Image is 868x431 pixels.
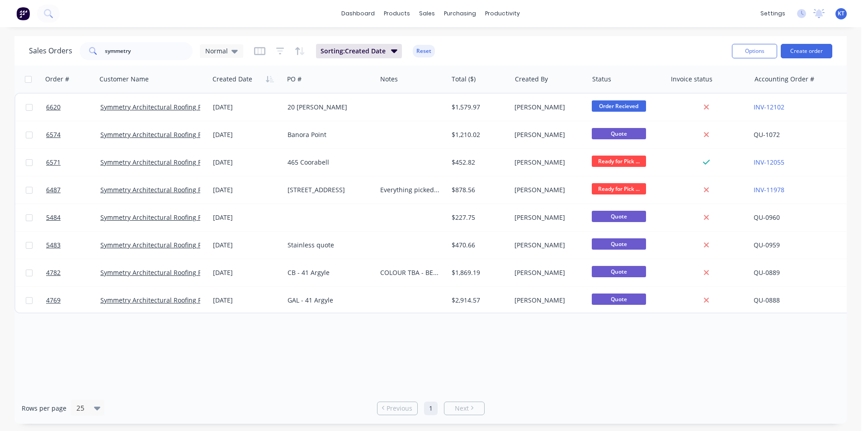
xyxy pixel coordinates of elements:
[754,241,780,249] a: QU-0959
[387,404,412,413] span: Previous
[755,75,814,84] div: Accounting Order #
[592,294,646,305] span: Quote
[377,404,417,413] a: Previous page
[212,75,252,84] div: Created Date
[288,296,369,305] div: GAL - 41 Argyle
[380,75,398,84] div: Notes
[316,44,402,58] button: Sorting:Created Date
[100,158,218,166] a: Symmetry Architectural Roofing Pty Ltd
[46,130,61,139] span: 6574
[213,241,280,250] div: [DATE]
[754,158,784,166] a: INV-12055
[514,241,581,250] div: [PERSON_NAME]
[452,296,505,305] div: $2,914.57
[29,47,72,55] h1: Sales Orders
[514,268,581,277] div: [PERSON_NAME]
[452,130,505,139] div: $1,210.02
[838,9,844,18] span: KT
[592,75,611,84] div: Status
[213,103,280,112] div: [DATE]
[100,185,218,194] a: Symmetry Architectural Roofing Pty Ltd
[592,266,646,277] span: Quote
[22,404,66,413] span: Rows per page
[452,158,505,167] div: $452.82
[514,103,581,112] div: [PERSON_NAME]
[452,268,505,277] div: $1,869.19
[288,103,369,112] div: 20 [PERSON_NAME]
[754,103,784,111] a: INV-12102
[100,103,218,111] a: Symmetry Architectural Roofing Pty Ltd
[413,45,435,57] button: Reset
[380,268,441,277] div: COLOUR TBA - BEFORE ORDERING
[781,44,832,58] button: Create order
[46,103,61,112] span: 6620
[288,158,369,167] div: 465 Coorabell
[205,46,228,56] span: Normal
[373,402,488,415] ul: Pagination
[732,44,777,58] button: Options
[213,296,280,305] div: [DATE]
[452,213,505,222] div: $227.75
[380,185,441,194] div: Everything picked up but KFC brackets
[671,75,712,84] div: Invoice status
[514,213,581,222] div: [PERSON_NAME]
[288,185,369,194] div: [STREET_ADDRESS]
[444,404,484,413] a: Next page
[105,42,193,60] input: Search...
[756,7,790,20] div: settings
[100,296,218,304] a: Symmetry Architectural Roofing Pty Ltd
[515,75,548,84] div: Created By
[213,268,280,277] div: [DATE]
[288,268,369,277] div: CB - 41 Argyle
[754,185,784,194] a: INV-11978
[754,213,780,222] a: QU-0960
[452,185,505,194] div: $878.56
[46,287,100,314] a: 4769
[100,213,218,222] a: Symmetry Architectural Roofing Pty Ltd
[592,128,646,139] span: Quote
[46,94,100,121] a: 6620
[424,402,438,415] a: Page 1 is your current page
[514,296,581,305] div: [PERSON_NAME]
[213,185,280,194] div: [DATE]
[754,130,780,139] a: QU-1072
[452,103,505,112] div: $1,579.97
[46,176,100,204] a: 6487
[287,75,302,84] div: PO #
[46,149,100,176] a: 6571
[213,158,280,167] div: [DATE]
[337,7,379,20] a: dashboard
[481,7,524,20] div: productivity
[592,238,646,250] span: Quote
[213,213,280,222] div: [DATE]
[46,213,61,222] span: 5484
[514,130,581,139] div: [PERSON_NAME]
[592,183,646,194] span: Ready for Pick ...
[46,121,100,148] a: 6574
[452,75,476,84] div: Total ($)
[100,130,218,139] a: Symmetry Architectural Roofing Pty Ltd
[592,100,646,112] span: Order Recieved
[45,75,69,84] div: Order #
[16,7,30,20] img: Factory
[46,204,100,231] a: 5484
[288,130,369,139] div: Banora Point
[754,268,780,277] a: QU-0889
[439,7,481,20] div: purchasing
[46,296,61,305] span: 4769
[46,158,61,167] span: 6571
[213,130,280,139] div: [DATE]
[46,259,100,286] a: 4782
[452,241,505,250] div: $470.66
[100,268,218,277] a: Symmetry Architectural Roofing Pty Ltd
[514,158,581,167] div: [PERSON_NAME]
[379,7,415,20] div: products
[288,241,369,250] div: Stainless quote
[46,232,100,259] a: 5483
[514,185,581,194] div: [PERSON_NAME]
[46,185,61,194] span: 6487
[415,7,439,20] div: sales
[592,156,646,167] span: Ready for Pick ...
[99,75,149,84] div: Customer Name
[592,211,646,222] span: Quote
